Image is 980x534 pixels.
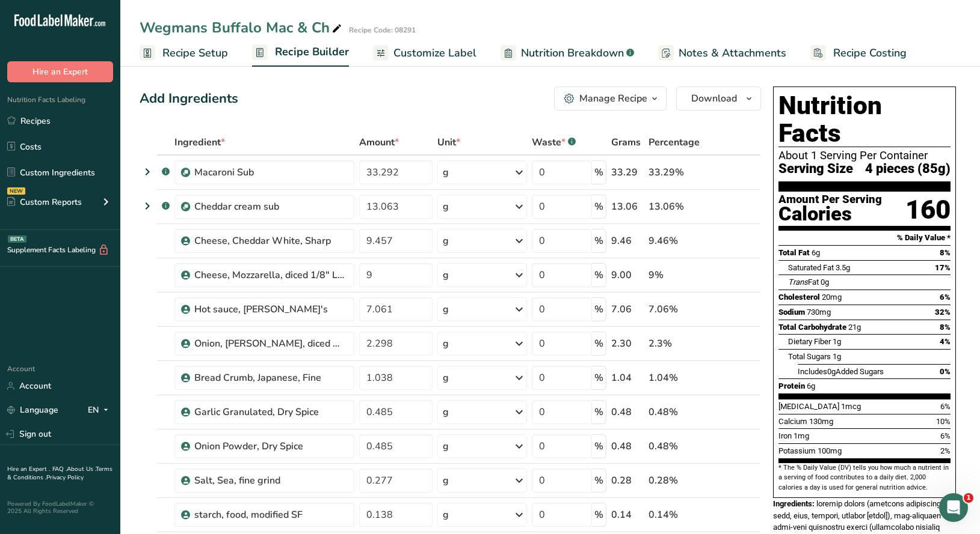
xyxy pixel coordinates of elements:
div: Cheese, Cheddar White, Sharp [194,234,345,248]
div: g [443,371,449,385]
span: 4 pieces (85g) [865,162,951,177]
span: Calcium [778,417,807,426]
div: Add Ingredients [140,89,238,109]
a: Hire an Expert . [7,465,50,473]
span: Notes & Attachments [679,45,786,61]
span: 0g [821,278,829,287]
span: Iron [778,431,792,440]
span: 6% [940,402,951,411]
a: Recipe Setup [140,40,228,67]
div: Cheese, Mozzarella, diced 1/8" LMPS [194,268,345,282]
span: 1 [964,493,973,503]
div: 1.04 [611,371,644,385]
div: Recipe Code: 08291 [349,25,416,35]
div: 13.06% [649,199,704,214]
div: 0.48% [649,439,704,454]
span: [MEDICAL_DATA] [778,402,839,411]
div: Calories [778,205,882,223]
div: 0.28 [611,473,644,488]
div: 33.29% [649,165,704,180]
div: About 1 Serving Per Container [778,150,951,162]
span: 4% [940,337,951,346]
span: Ingredient [174,135,225,150]
span: 2% [940,446,951,455]
button: Manage Recipe [554,86,667,111]
div: g [443,234,449,248]
div: 9.46 [611,234,644,248]
div: Waste [532,135,576,150]
div: 9.46% [649,234,704,248]
div: g [443,199,449,214]
div: g [443,508,449,522]
div: 9% [649,268,704,282]
span: 6% [940,431,951,440]
h1: Nutrition Facts [778,92,951,147]
div: Hot sauce, [PERSON_NAME]'s [194,302,345,317]
span: Protein [778,381,805,390]
span: 1g [833,352,841,361]
span: Unit [437,135,460,150]
span: 1g [833,337,841,346]
span: 8% [940,248,951,257]
span: 10% [936,417,951,426]
span: Recipe Costing [833,45,907,61]
div: 160 [905,194,951,226]
i: Trans [788,278,808,287]
a: Language [7,399,58,420]
span: 21g [848,323,861,332]
div: g [443,473,449,488]
span: Amount [359,135,399,150]
div: Garlic Granulated, Dry Spice [194,405,345,419]
div: Cheddar cream sub [194,199,345,214]
a: About Us . [67,465,96,473]
div: 7.06% [649,302,704,317]
div: Wegmans Buffalo Mac & Ch [140,17,344,38]
span: Recipe Builder [275,44,349,60]
div: Onion Powder, Dry Spice [194,439,345,454]
div: 7.06 [611,302,644,317]
span: Nutrition Breakdown [521,45,624,61]
div: 33.29 [611,165,644,180]
iframe: Intercom live chat [939,493,968,522]
a: Terms & Conditions . [7,465,112,482]
div: 9.00 [611,268,644,282]
button: Download [676,86,761,111]
span: 100mg [818,446,842,455]
div: Manage Recipe [579,91,647,106]
span: Sodium [778,308,805,317]
div: starch, food, modified SF [194,508,345,522]
span: 0g [827,367,836,376]
div: g [443,439,449,454]
div: EN [88,403,113,417]
span: 3.5g [836,263,850,272]
div: g [443,405,449,419]
span: 8% [940,323,951,332]
div: g [443,336,449,351]
section: % Daily Value * [778,231,951,245]
a: FAQ . [52,465,67,473]
a: Privacy Policy [46,473,84,482]
span: Recipe Setup [162,45,228,61]
div: 1.04% [649,371,704,385]
span: 130mg [809,417,833,426]
span: Dietary Fiber [788,337,831,346]
div: BETA [8,235,26,243]
span: 17% [935,263,951,272]
div: 2.3% [649,336,704,351]
div: NEW [7,187,25,195]
span: Percentage [649,135,700,150]
a: Recipe Builder [252,38,349,67]
div: 0.48 [611,405,644,419]
div: Salt, Sea, fine grind [194,473,345,488]
div: Amount Per Serving [778,194,882,205]
img: Sub Recipe [181,168,190,177]
span: Total Carbohydrate [778,323,846,332]
span: 6g [812,248,820,257]
div: 13.06 [611,199,644,214]
div: Bread Crumb, Japanese, Fine [194,371,345,385]
a: Notes & Attachments [658,40,786,67]
span: Total Fat [778,248,810,257]
span: 32% [935,308,951,317]
span: Saturated Fat [788,263,834,272]
div: Macaroni Sub [194,165,345,180]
